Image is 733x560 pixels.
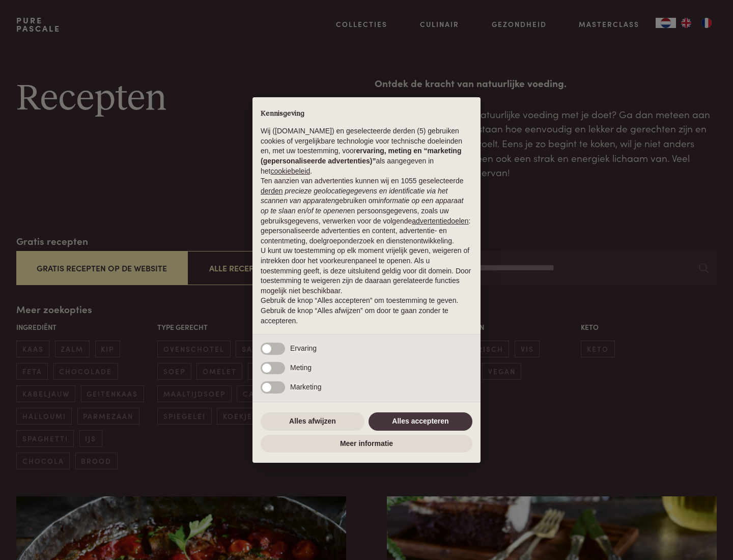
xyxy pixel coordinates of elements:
[261,187,447,205] em: precieze geolocatiegegevens en identificatie via het scannen van apparaten
[290,344,317,352] span: Ervaring
[261,176,472,246] p: Ten aanzien van advertenties kunnen wij en 1055 geselecteerde gebruiken om en persoonsgegevens, z...
[290,383,321,391] span: Marketing
[261,246,472,296] p: U kunt uw toestemming op elk moment vrijelijk geven, weigeren of intrekken door het voorkeurenpan...
[261,296,472,326] p: Gebruik de knop “Alles accepteren” om toestemming te geven. Gebruik de knop “Alles afwijzen” om d...
[369,412,472,431] button: Alles accepteren
[261,186,283,197] button: derden
[270,167,310,175] a: cookiebeleid
[261,109,472,119] h2: Kennisgeving
[261,147,461,165] strong: ervaring, meting en “marketing (gepersonaliseerde advertenties)”
[261,435,472,453] button: Meer informatie
[261,126,472,176] p: Wij ([DOMAIN_NAME]) en geselecteerde derden (5) gebruiken cookies of vergelijkbare technologie vo...
[290,363,312,372] span: Meting
[412,216,468,227] button: advertentiedoelen
[261,197,464,215] em: informatie op een apparaat op te slaan en/of te openen
[261,412,364,431] button: Alles afwijzen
